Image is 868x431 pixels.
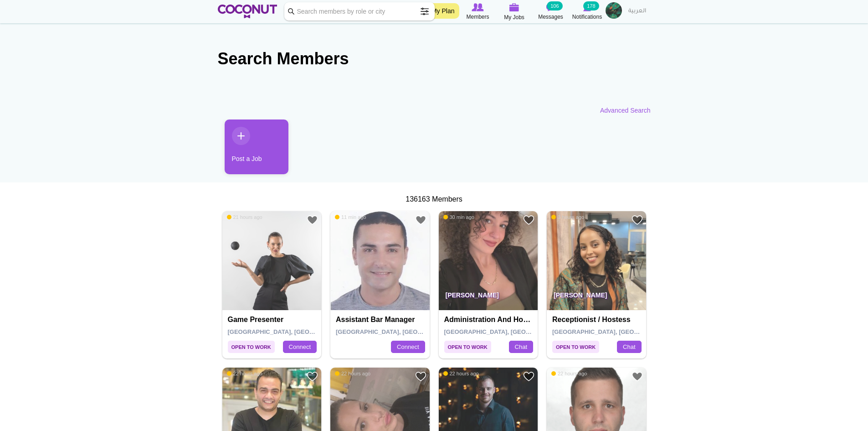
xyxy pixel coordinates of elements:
p: [PERSON_NAME] [547,285,646,310]
span: 21 hours ago [227,214,262,220]
h2: Search Members [218,48,651,70]
a: Add to Favourites [307,214,318,226]
h4: Assistant bar manager [336,316,426,324]
span: [GEOGRAPHIC_DATA], [GEOGRAPHIC_DATA] [444,328,574,335]
a: Chat [617,341,641,353]
span: 3 hours ago [551,214,584,220]
h4: Receptionist / Hostess [552,316,643,324]
small: 106 [547,1,562,10]
span: My Jobs [504,13,524,22]
img: Notifications [583,3,591,11]
a: Advanced Search [600,106,651,115]
img: Home [218,5,277,18]
a: Post a Job [225,119,288,174]
a: Add to Favourites [632,371,643,382]
span: Notifications [572,12,602,21]
a: Connect [283,341,317,353]
span: Messages [538,12,563,21]
span: Open to Work [444,341,491,353]
h4: Administration and Hostess [444,316,535,324]
span: Open to Work [552,341,599,353]
div: 136163 Members [218,194,651,205]
a: Messages Messages 106 [533,2,569,21]
a: Chat [509,341,533,353]
a: Add to Favourites [415,214,426,226]
img: My Jobs [509,3,519,11]
img: Browse Members [472,3,483,11]
span: 22 hours ago [551,370,587,377]
span: 22 hours ago [227,370,262,377]
a: Add to Favourites [307,371,318,382]
a: Add to Favourites [523,371,534,382]
a: العربية [624,2,651,21]
h4: Game presenter [228,316,318,324]
span: [GEOGRAPHIC_DATA], [GEOGRAPHIC_DATA] [336,328,466,335]
a: Add to Favourites [415,371,426,382]
span: 11 min ago [335,214,366,220]
span: [GEOGRAPHIC_DATA], [GEOGRAPHIC_DATA] [228,328,358,335]
a: Browse Members Members [460,2,496,21]
span: 22 hours ago [335,370,370,377]
a: My Jobs My Jobs [496,2,533,22]
img: Messages [546,3,555,11]
span: [GEOGRAPHIC_DATA], [GEOGRAPHIC_DATA] [552,328,682,335]
a: Add to Favourites [523,214,534,226]
span: 22 hours ago [443,370,479,377]
a: My Plan [427,3,459,19]
span: Open to Work [228,341,275,353]
span: 30 min ago [443,214,474,220]
a: Notifications Notifications 178 [569,2,606,21]
li: 1 / 1 [218,119,282,181]
span: Members [466,12,489,21]
p: [PERSON_NAME] [439,285,538,310]
a: Connect [391,341,425,353]
input: Search members by role or city [284,2,435,21]
small: 178 [583,1,599,10]
a: Add to Favourites [632,214,643,226]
